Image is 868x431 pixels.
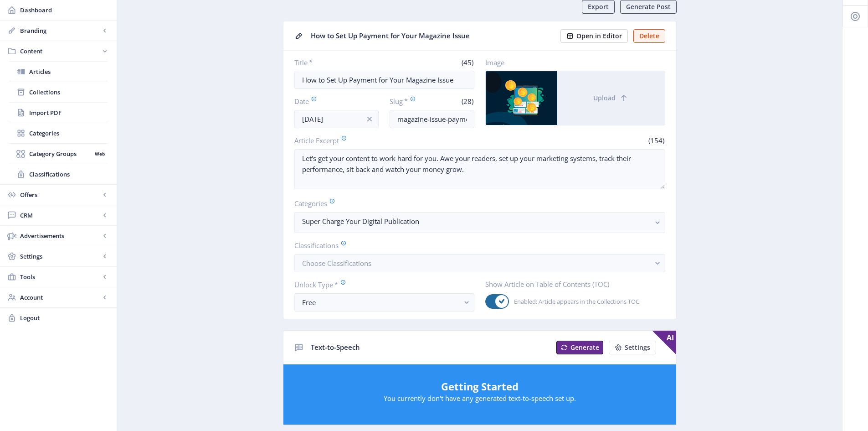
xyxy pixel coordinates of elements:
span: Export [588,3,609,10]
span: AI [652,331,676,354]
label: Title [294,58,381,67]
span: (154) [647,136,665,145]
span: Logout [20,313,109,322]
label: Image [485,58,658,67]
span: Dashboard [20,5,109,15]
span: Categories [29,129,108,138]
span: Offers [20,190,100,199]
h5: Getting Started [293,379,667,394]
span: Import PDF [29,108,108,117]
label: Classifications [294,240,658,250]
a: Classifications [9,164,108,184]
a: Articles [9,62,108,82]
div: Free [302,297,459,308]
span: Open in Editor [576,32,622,40]
button: Upload [557,71,665,125]
button: Generate [556,341,603,354]
a: Category GroupsWeb [9,144,108,164]
app-collection-view: Text-to-Speech [283,330,677,426]
span: (45) [460,58,474,67]
span: Content [20,47,100,56]
span: Settings [625,344,650,351]
label: Unlock Type [294,280,467,290]
input: Type Article Title ... [294,71,474,89]
span: CRM [20,211,100,220]
button: Free [294,293,474,312]
button: Super Charge Your Digital Publication [294,212,665,233]
span: (28) [460,97,474,106]
label: Slug [390,96,428,106]
span: Generate [570,344,599,351]
span: Classifications [29,170,108,179]
span: Text-to-Speech [311,343,360,352]
button: Open in Editor [560,29,628,43]
button: Settings [609,341,656,354]
a: New page [551,341,603,354]
label: Article Excerpt [294,135,476,145]
input: Publishing Date [294,110,379,128]
button: info [360,110,379,128]
span: Collections [29,88,108,97]
label: Show Article on Table of Contents (TOC) [485,280,658,289]
nb-icon: info [365,114,374,124]
nb-badge: Web [92,149,108,158]
span: Upload [593,94,616,102]
label: Categories [294,198,658,208]
span: Tools [20,272,100,281]
p: You currently don't have any generated text-to-speech set up. [293,394,667,403]
label: Date [294,96,372,106]
input: this-is-how-a-slug-looks-like [390,110,474,128]
button: Choose Classifications [294,254,665,272]
a: Import PDF [9,103,108,123]
span: Category Groups [29,149,92,158]
span: Generate Post [626,3,671,10]
button: Delete [633,29,665,43]
span: Enabled: Article appears in the Collections TOC [509,296,639,307]
span: Settings [20,252,100,261]
span: Branding [20,26,100,35]
span: Choose Classifications [302,259,371,268]
span: Account [20,293,100,302]
div: How to Set Up Payment for Your Magazine Issue [311,29,555,43]
a: Collections [9,82,108,102]
a: Categories [9,123,108,143]
span: Articles [29,67,108,76]
nb-select-label: Super Charge Your Digital Publication [302,216,650,227]
span: Advertisements [20,231,100,240]
a: New page [603,341,656,354]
